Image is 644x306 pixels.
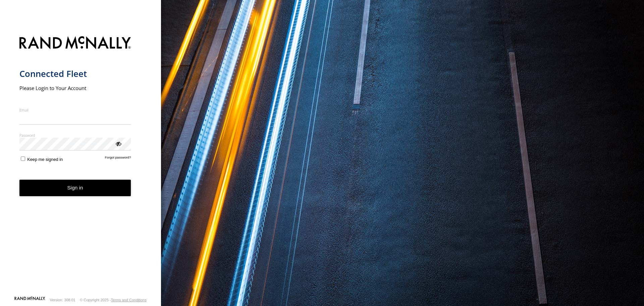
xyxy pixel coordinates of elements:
div: © Copyright 2025 - [80,298,147,302]
h2: Please Login to Your Account [19,85,131,91]
span: Keep me signed in [27,157,63,162]
a: Visit our Website [14,297,45,303]
div: ViewPassword [115,140,121,147]
div: Version: 308.01 [50,298,75,302]
h1: Connected Fleet [19,68,131,79]
a: Terms and Conditions [111,298,147,302]
input: Keep me signed in [21,157,25,161]
a: Forgot password? [105,156,131,162]
img: Rand McNally [19,35,131,52]
form: main [19,32,142,296]
label: Password [19,133,131,138]
button: Sign in [19,180,131,196]
label: Email [19,107,131,113]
